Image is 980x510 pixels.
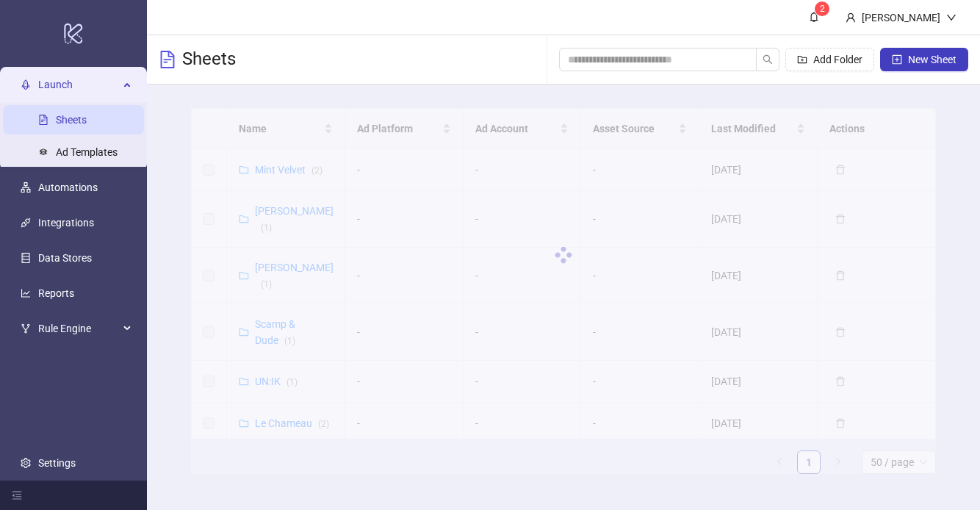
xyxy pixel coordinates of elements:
a: Settings [38,457,76,469]
a: Integrations [38,217,94,229]
span: user [846,12,856,23]
a: Ad Templates [56,146,118,158]
span: bell [809,12,819,22]
span: menu-fold [12,490,22,500]
span: rocket [21,79,31,90]
button: New Sheet [880,48,968,71]
a: Data Stores [38,252,92,264]
span: New Sheet [908,54,956,65]
h3: Sheets [182,48,236,71]
span: file-text [159,51,176,68]
a: Reports [38,287,74,299]
sup: 2 [815,1,829,16]
span: plus-square [892,54,902,65]
span: folder-add [797,54,807,65]
span: Launch [38,70,119,99]
span: down [946,12,956,23]
a: Automations [38,182,98,193]
span: fork [21,323,31,334]
span: Rule Engine [38,314,119,343]
div: [PERSON_NAME] [856,10,946,26]
a: Sheets [56,114,87,126]
span: 2 [820,4,825,14]
span: Add Folder [813,54,862,65]
button: Add Folder [785,48,874,71]
span: search [763,54,773,65]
